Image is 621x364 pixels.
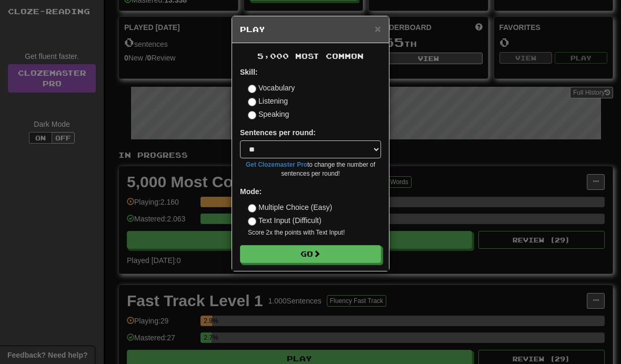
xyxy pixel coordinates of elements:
[375,23,381,34] button: Close
[240,127,316,138] label: Sentences per round:
[248,98,256,106] input: Listening
[248,215,322,226] label: Text Input (Difficult)
[248,83,295,93] label: Vocabulary
[248,109,289,119] label: Speaking
[257,52,364,60] span: 5,000 Most Common
[248,202,332,213] label: Multiple Choice (Easy)
[248,85,256,93] input: Vocabulary
[375,23,381,35] span: ×
[248,96,288,106] label: Listening
[240,187,262,196] strong: Mode:
[240,24,381,35] h5: Play
[248,228,381,237] small: Score 2x the points with Text Input !
[240,160,381,178] small: to change the number of sentences per round!
[240,68,257,76] strong: Skill:
[248,204,256,213] input: Multiple Choice (Easy)
[248,111,256,119] input: Speaking
[248,217,256,226] input: Text Input (Difficult)
[240,245,381,263] button: Go
[246,161,307,168] a: Get Clozemaster Pro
